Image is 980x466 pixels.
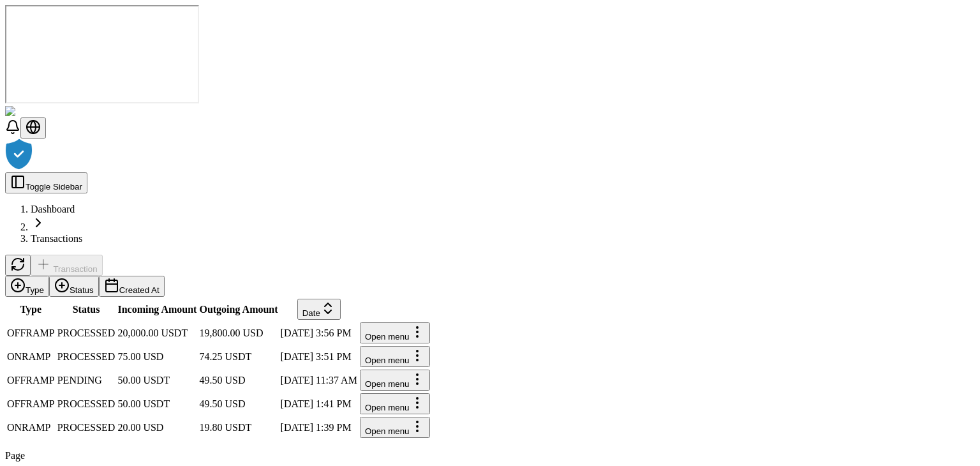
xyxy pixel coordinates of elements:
td: ONRAMP [6,345,56,368]
span: [DATE] 11:37 AM [281,375,357,386]
td: ONRAMP [6,416,56,439]
div: PROCESSED [57,398,115,410]
span: Open menu [365,356,410,365]
span: 20,000.00 USDT [117,327,188,338]
div: PROCESSED [57,351,115,363]
span: Open menu [365,403,410,412]
span: 49.50 USD [199,398,245,409]
div: PENDING [57,375,115,386]
span: 50.00 USDT [117,398,170,409]
button: Open menu [360,322,430,343]
button: Open menu [360,417,430,438]
span: 74.25 USDT [199,351,251,362]
div: PROCESSED [57,422,115,433]
span: Open menu [365,332,410,342]
span: 49.50 USD [199,375,245,386]
button: Open menu [360,393,430,414]
th: Status [57,298,116,320]
span: [DATE] 1:39 PM [281,422,352,433]
button: Created At [99,276,165,297]
span: Transaction [53,264,97,274]
button: Date [297,299,341,320]
span: 50.00 USDT [117,375,170,386]
span: Open menu [365,379,410,389]
span: Created At [119,285,160,295]
img: ShieldPay Logo [5,106,81,117]
nav: breadcrumb [5,204,975,244]
span: [DATE] 3:51 PM [281,351,352,362]
th: Type [6,298,56,320]
span: 75.00 USD [117,351,163,362]
button: Type [5,276,49,297]
p: Page [5,450,975,462]
button: Status [49,276,99,297]
span: [DATE] 3:56 PM [281,327,352,338]
button: Open menu [360,370,430,391]
span: Toggle Sidebar [26,182,82,192]
td: OFFRAMP [6,393,56,415]
span: 19,800.00 USD [199,327,263,338]
span: [DATE] 1:41 PM [281,398,352,409]
th: Outgoing Amount [198,298,278,320]
a: Transactions [31,233,82,244]
th: Incoming Amount [117,298,197,320]
span: 19.80 USDT [199,422,251,433]
td: OFFRAMP [6,322,56,344]
a: Dashboard [31,204,75,214]
div: PROCESSED [57,327,115,339]
button: Toggle Sidebar [5,172,87,193]
button: Open menu [360,346,430,367]
button: Transaction [31,255,103,276]
span: 20.00 USD [117,422,163,433]
td: OFFRAMP [6,369,56,391]
span: Open menu [365,426,410,436]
